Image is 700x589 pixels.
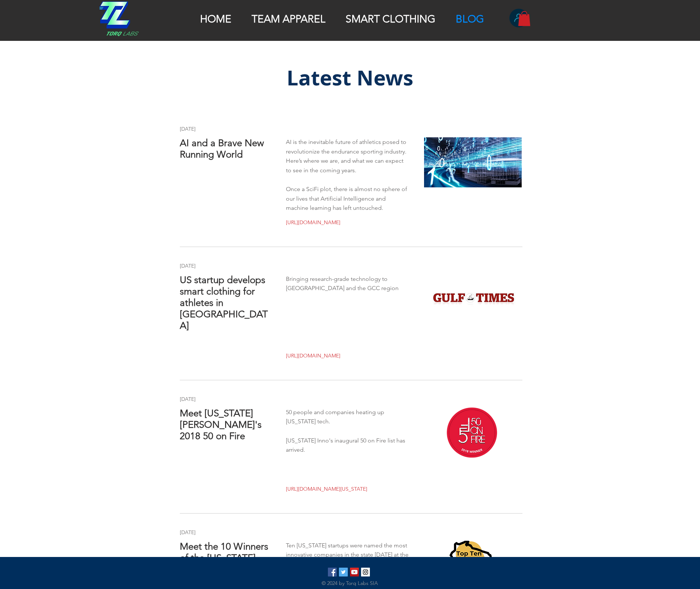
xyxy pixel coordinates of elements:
a: https://www.gulf-times.com/story/662769/US-startup-develops-smart-clothing-for-athletes-in [286,350,458,362]
ul: Social Bar [328,568,370,576]
span: [DATE] [180,396,196,402]
span: Ten [US_STATE] startups were named the most innovative companies in the state [DATE] at the [US_S... [286,542,409,568]
span: [DATE] [180,529,196,536]
span: © 2024 by Torq Labs SIA [322,580,378,586]
span: AI and a Brave New Running World [180,137,264,160]
a: https://www.podiumrunner.com/culture/ai-and-a-brave-new-running-world/ [286,216,458,229]
a: HOME [190,12,241,24]
img: Facebook Social Icon [328,568,337,576]
img: YouTube Social Icon [350,568,359,576]
img: Meet Wisconsin Inno's 2018 50 on Fire [424,408,522,458]
img: Torq_Labs Instagram [361,568,370,576]
a: https://www.bizjournals.com/milwaukee/inno/stories/awards/2018/11/07/meet-wisconsin-innos-2018-50... [286,483,458,495]
span: Bringing research-grade technology to [GEOGRAPHIC_DATA] and the GCC region [286,275,399,292]
span: [DATE] [180,126,196,132]
span: [DATE] [180,262,196,269]
span: [URL][DOMAIN_NAME][US_STATE] [286,486,367,493]
span: [URL][DOMAIN_NAME] [286,352,340,360]
p: SMART CLOTHING [342,13,439,25]
span: Meet [US_STATE] [PERSON_NAME]'s 2018 50 on Fire [180,408,262,442]
img: US startup develops smart clothing for athletes in Qatar [424,274,522,324]
a: BLOG [446,12,494,24]
span: US startup develops smart clothing for athletes in [GEOGRAPHIC_DATA] [180,274,268,331]
a: SMART CLOTHING [336,12,445,24]
span: [URL][DOMAIN_NAME] [286,219,340,226]
a: TEAM APPAREL [242,12,335,24]
span: Meet the 10 Winners of the [US_STATE] Innovation Awards [180,541,268,575]
img: TRANSPARENT TORQ LOGO.png [99,1,139,36]
img: Twitter Social Icon [339,568,348,576]
img: AI and a Brave New Running World [424,137,522,187]
nav: Site [190,12,494,24]
p: HOME [196,13,235,25]
span: AI is the inevitable future of athletics posed to revolutionize the endurance sporting industry. ... [286,138,407,211]
span: Latest News [287,63,413,92]
p: TEAM APPAREL [248,13,329,25]
span: 50 people and companies heating up [US_STATE] tech. [US_STATE] Inno's inaugural 50 on Fire list h... [286,409,405,453]
p: BLOG [452,13,488,25]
